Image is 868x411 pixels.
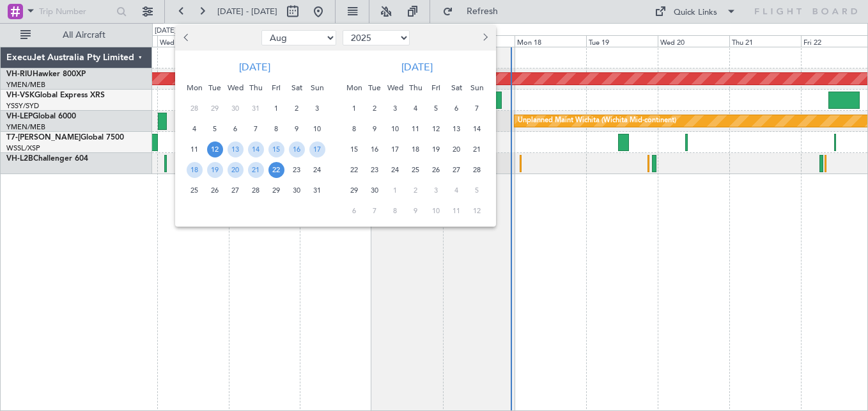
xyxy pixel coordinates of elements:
[469,162,485,178] span: 28
[268,141,284,157] span: 15
[184,180,205,200] div: 25-8-2025
[268,121,284,137] span: 8
[309,182,325,198] span: 31
[346,203,362,219] span: 6
[364,159,385,180] div: 23-9-2025
[225,118,245,139] div: 6-8-2025
[449,141,465,157] span: 20
[426,180,446,200] div: 3-10-2025
[248,182,264,198] span: 28
[225,139,245,159] div: 13-8-2025
[228,141,244,157] span: 13
[307,159,327,180] div: 24-8-2025
[205,139,225,159] div: 12-8-2025
[469,141,485,157] span: 21
[446,159,467,180] div: 27-9-2025
[346,121,362,137] span: 8
[225,98,245,118] div: 30-7-2025
[408,141,424,157] span: 18
[385,200,405,221] div: 8-10-2025
[205,77,225,98] div: Tue
[187,182,203,198] span: 25
[228,182,244,198] span: 27
[268,182,284,198] span: 29
[449,203,465,219] span: 11
[449,101,465,117] span: 6
[446,118,467,139] div: 13-9-2025
[245,180,266,200] div: 28-8-2025
[426,200,446,221] div: 10-10-2025
[346,182,362,198] span: 29
[387,203,403,219] span: 8
[245,77,266,98] div: Thu
[426,139,446,159] div: 19-9-2025
[289,182,305,198] span: 30
[446,98,467,118] div: 6-9-2025
[467,180,487,200] div: 5-10-2025
[367,203,383,219] span: 7
[184,77,205,98] div: Mon
[286,98,307,118] div: 2-8-2025
[408,101,424,117] span: 4
[266,139,286,159] div: 15-8-2025
[225,180,245,200] div: 27-8-2025
[469,203,485,219] span: 12
[266,180,286,200] div: 29-8-2025
[228,101,244,117] span: 30
[205,98,225,118] div: 29-7-2025
[367,141,383,157] span: 16
[387,182,403,198] span: 1
[467,77,487,98] div: Sun
[467,98,487,118] div: 7-9-2025
[426,159,446,180] div: 26-9-2025
[307,180,327,200] div: 31-8-2025
[428,101,444,117] span: 5
[286,139,307,159] div: 16-8-2025
[364,98,385,118] div: 2-9-2025
[387,101,403,117] span: 3
[266,77,286,98] div: Fri
[184,139,205,159] div: 11-8-2025
[426,98,446,118] div: 5-9-2025
[207,182,223,198] span: 26
[245,139,266,159] div: 14-8-2025
[467,200,487,221] div: 12-10-2025
[289,101,305,117] span: 2
[245,118,266,139] div: 7-8-2025
[344,180,364,200] div: 29-9-2025
[289,162,305,178] span: 23
[207,121,223,137] span: 5
[405,180,426,200] div: 2-10-2025
[385,159,405,180] div: 24-9-2025
[408,203,424,219] span: 9
[344,139,364,159] div: 15-9-2025
[367,182,383,198] span: 30
[405,159,426,180] div: 25-9-2025
[207,162,223,178] span: 19
[405,98,426,118] div: 4-9-2025
[408,162,424,178] span: 25
[207,101,223,117] span: 29
[344,118,364,139] div: 8-9-2025
[261,30,336,45] select: Select month
[449,162,465,178] span: 27
[428,182,444,198] span: 3
[225,77,245,98] div: Wed
[385,77,405,98] div: Wed
[268,162,284,178] span: 22
[344,159,364,180] div: 22-9-2025
[180,28,194,48] button: Previous month
[307,98,327,118] div: 3-8-2025
[385,98,405,118] div: 3-9-2025
[286,118,307,139] div: 9-8-2025
[205,159,225,180] div: 19-8-2025
[385,118,405,139] div: 10-9-2025
[426,77,446,98] div: Fri
[467,118,487,139] div: 14-9-2025
[364,139,385,159] div: 16-9-2025
[426,118,446,139] div: 12-9-2025
[405,77,426,98] div: Thu
[307,139,327,159] div: 17-8-2025
[405,118,426,139] div: 11-9-2025
[187,121,203,137] span: 4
